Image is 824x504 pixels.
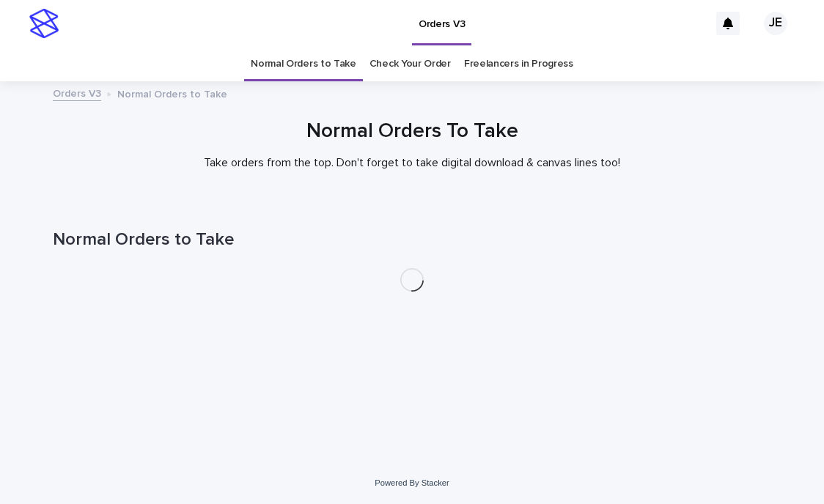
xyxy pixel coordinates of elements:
a: Freelancers in Progress [464,47,573,81]
img: stacker-logo-s-only.png [29,9,59,38]
h1: Normal Orders To Take [53,119,771,144]
p: Normal Orders to Take [117,85,227,101]
p: Take orders from the top. Don't forget to take digital download & canvas lines too! [119,156,705,170]
a: Orders V3 [53,84,101,101]
a: Powered By Stacker [375,478,449,487]
a: Check Your Order [369,47,451,81]
h1: Normal Orders to Take [53,229,771,251]
div: JE [764,12,787,35]
a: Normal Orders to Take [251,47,356,81]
